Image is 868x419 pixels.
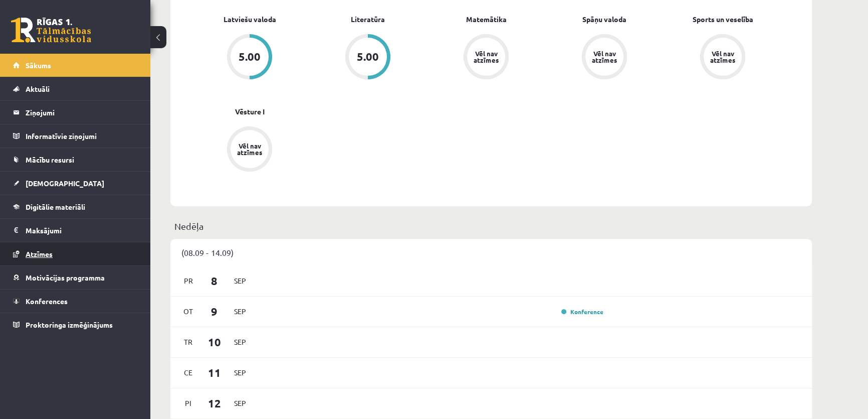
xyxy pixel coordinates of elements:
span: Ot [178,304,199,319]
a: Rīgas 1. Tālmācības vidusskola [11,18,91,43]
div: Vēl nav atzīmes [590,50,618,63]
a: 5.00 [309,34,427,81]
span: Sep [230,273,251,289]
span: Sep [230,365,251,380]
legend: Ziņojumi [26,101,138,124]
a: Maksājumi [13,219,138,242]
a: Literatūra [351,14,385,25]
span: 9 [199,303,230,320]
a: Konference [561,308,603,316]
span: Sākums [26,61,51,70]
span: 10 [199,334,230,350]
a: Sports un veselība [693,14,753,25]
a: Ziņojumi [13,101,138,124]
a: Atzīmes [13,242,138,265]
span: Sep [230,395,251,411]
div: Vēl nav atzīmes [709,50,737,63]
a: Digitālie materiāli [13,195,138,218]
a: Motivācijas programma [13,266,138,289]
legend: Informatīvie ziņojumi [26,124,138,148]
a: Vēl nav atzīmes [664,34,782,81]
span: Sep [230,304,251,319]
a: Vēsture I [235,106,265,117]
a: Informatīvie ziņojumi [13,124,138,148]
span: 12 [199,395,230,411]
a: 5.00 [190,34,309,81]
span: [DEMOGRAPHIC_DATA] [26,179,104,188]
a: Proktoringa izmēģinājums [13,313,138,336]
a: Sākums [13,54,138,77]
a: Vēl nav atzīmes [190,126,309,174]
span: Motivācijas programma [26,273,105,282]
a: Aktuāli [13,77,138,100]
legend: Maksājumi [26,219,138,242]
span: Pi [178,395,199,411]
a: Mācību resursi [13,148,138,171]
span: 8 [199,272,230,289]
div: Vēl nav atzīmes [236,143,264,156]
div: 5.00 [357,51,379,62]
span: Tr [178,334,199,350]
a: Matemātika [466,14,507,25]
span: Proktoringa izmēģinājums [26,320,113,329]
div: Vēl nav atzīmes [472,50,500,63]
div: 5.00 [239,51,261,62]
a: Latviešu valoda [224,14,276,25]
span: Pr [178,273,199,289]
span: Aktuāli [26,84,50,93]
a: Vēl nav atzīmes [545,34,664,81]
a: Spāņu valoda [582,14,626,25]
span: Digitālie materiāli [26,202,85,211]
a: Konferences [13,290,138,313]
div: (08.09 - 14.09) [170,239,812,266]
span: 11 [199,364,230,381]
span: Sep [230,334,251,350]
span: Konferences [26,297,68,306]
span: Mācību resursi [26,155,74,164]
p: Nedēļa [174,219,808,233]
a: [DEMOGRAPHIC_DATA] [13,172,138,195]
span: Atzīmes [26,249,53,258]
a: Vēl nav atzīmes [427,34,545,81]
span: Ce [178,365,199,380]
